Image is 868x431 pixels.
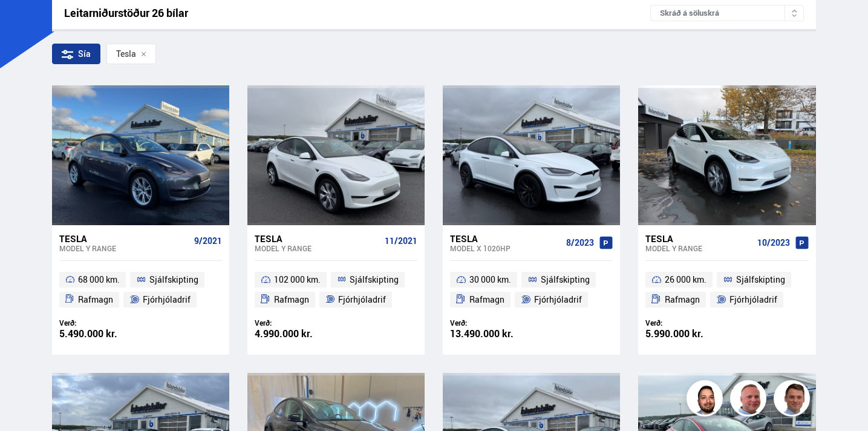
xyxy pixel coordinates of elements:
[255,244,380,252] div: Model Y RANGE
[10,5,46,41] button: Opna LiveChat spjallviðmót
[116,49,136,59] span: Tesla
[729,292,777,307] span: Fjórhjóladrif
[274,292,309,307] span: Rafmagn
[665,292,700,307] span: Rafmagn
[450,318,532,327] div: Verð:
[247,225,425,355] a: Tesla Model Y RANGE 11/2021 102 000 km. Sjálfskipting Rafmagn Fjórhjóladrif Verð: 4.990.000 kr.
[59,318,141,327] div: Verð:
[645,318,727,327] div: Verð:
[645,244,752,252] div: Model Y RANGE
[534,292,582,307] span: Fjórhjóladrif
[736,272,785,287] span: Sjálfskipting
[350,272,399,287] span: Sjálfskipting
[469,272,511,287] span: 30 000 km.
[64,7,651,19] div: Leitarniðurstöður 26 bílar
[255,233,380,244] div: Tesla
[255,329,336,339] div: 4.990.000 kr.
[450,329,532,339] div: 13.490.000 kr.
[688,382,725,418] img: nhp88E3Fdnt1Opn2.png
[645,329,727,339] div: 5.990.000 kr.
[274,272,321,287] span: 102 000 km.
[775,382,812,418] img: FbJEzSuNWCJXmdc-.webp
[385,236,417,246] span: 11/2021
[194,236,222,246] span: 9/2021
[59,244,189,252] div: Model Y RANGE
[338,292,386,307] span: Fjórhjóladrif
[450,233,561,244] div: Tesla
[469,292,504,307] span: Rafmagn
[59,233,189,244] div: Tesla
[450,244,561,252] div: Model X 1020HP
[757,238,790,248] span: 10/2023
[645,233,752,244] div: Tesla
[59,329,141,339] div: 5.490.000 kr.
[638,225,815,355] a: Tesla Model Y RANGE 10/2023 26 000 km. Sjálfskipting Rafmagn Fjórhjóladrif Verð: 5.990.000 kr.
[566,238,594,248] span: 8/2023
[732,382,768,418] img: siFngHWaQ9KaOqBr.png
[52,225,229,355] a: Tesla Model Y RANGE 9/2021 68 000 km. Sjálfskipting Rafmagn Fjórhjóladrif Verð: 5.490.000 kr.
[255,318,336,327] div: Verð:
[78,272,120,287] span: 68 000 km.
[143,292,191,307] span: Fjórhjóladrif
[665,272,706,287] span: 26 000 km.
[149,272,198,287] span: Sjálfskipting
[650,5,804,21] div: Skráð á söluskrá
[443,225,620,355] a: Tesla Model X 1020HP 8/2023 30 000 km. Sjálfskipting Rafmagn Fjórhjóladrif Verð: 13.490.000 kr.
[52,44,100,64] div: Sía
[541,272,590,287] span: Sjálfskipting
[78,292,113,307] span: Rafmagn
